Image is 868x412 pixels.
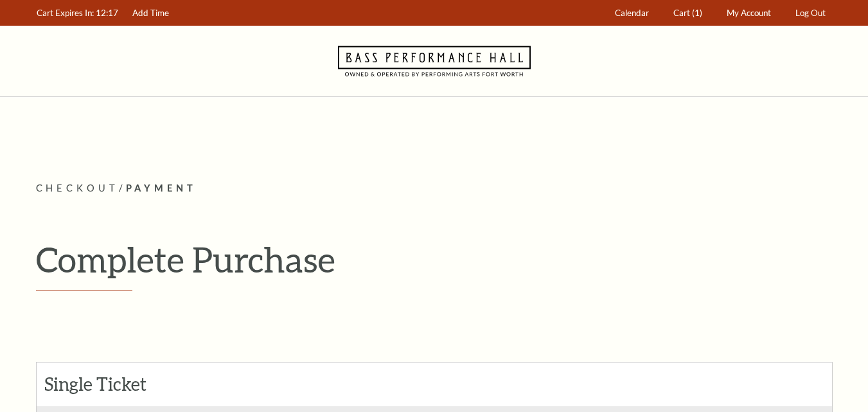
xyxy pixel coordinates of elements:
a: Add Time [126,1,175,26]
h2: Single Ticket [44,373,185,395]
span: Cart [673,8,690,18]
a: My Account [720,1,777,26]
span: Calendar [615,8,649,18]
span: (1) [692,8,702,18]
a: Log Out [789,1,831,26]
p: / [36,181,833,197]
span: Cart Expires In: [37,8,94,18]
span: My Account [727,8,771,18]
span: 12:17 [96,8,118,18]
h1: Complete Purchase [36,238,833,280]
a: Calendar [608,1,655,26]
a: Cart (1) [667,1,708,26]
span: Checkout [36,183,119,193]
span: Payment [126,183,197,193]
